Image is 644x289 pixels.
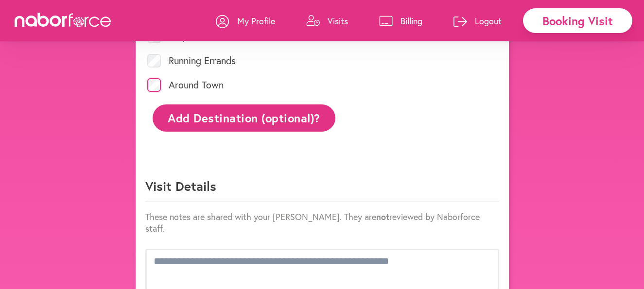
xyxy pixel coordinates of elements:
label: Running Errands [169,56,236,66]
p: These notes are shared with your [PERSON_NAME]. They are reviewed by Naborforce staff. [145,211,499,234]
p: Visits [328,15,348,27]
a: Billing [379,6,422,35]
p: Logout [475,15,502,27]
strong: not [376,211,389,222]
p: My Profile [237,15,275,27]
p: Visit Details [145,178,499,202]
a: Logout [453,6,502,35]
p: Billing [400,15,422,27]
label: Around Town [169,80,224,90]
a: Visits [306,6,348,35]
div: Booking Visit [523,8,632,33]
a: My Profile [216,6,275,35]
label: Help at Home [169,32,227,41]
button: Add Destination (optional)? [153,104,336,131]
